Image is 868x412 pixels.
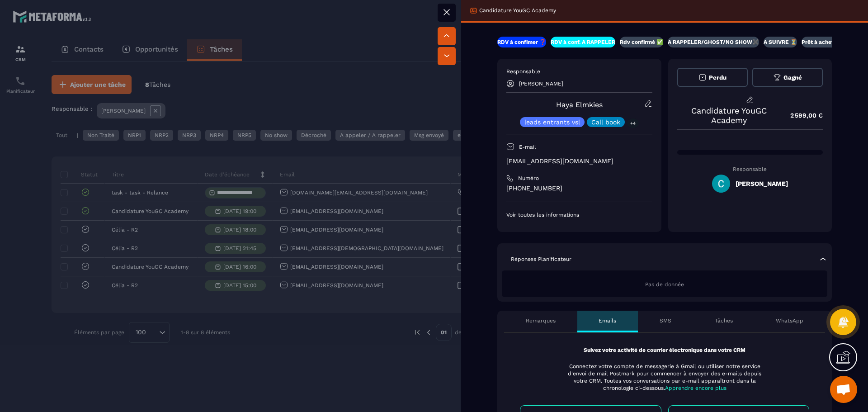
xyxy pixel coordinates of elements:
[620,38,663,46] p: Rdv confirmé ✅
[511,256,571,263] p: Réponses Planificateur
[665,385,726,391] span: Apprendre encore plus
[519,81,563,87] p: [PERSON_NAME]
[645,281,684,288] span: Pas de donnée
[677,106,782,125] p: Candidature YouGC Academy
[668,38,759,46] p: A RAPPELER/GHOST/NO SHOW✖️
[591,119,620,125] p: Call book
[677,68,748,87] button: Perdu
[506,184,652,193] p: [PHONE_NUMBER]
[752,68,823,87] button: Gagné
[660,317,671,324] p: SMS
[556,100,603,109] a: Haya Elmkies
[519,143,536,151] p: E-mail
[802,38,847,46] p: Prêt à acheter 🎰
[506,68,652,75] p: Responsable
[562,363,767,392] p: Connectez votre compte de messagerie à Gmail ou utiliser notre service d'envoi de mail Postmark p...
[736,180,788,187] h5: [PERSON_NAME]
[764,38,797,46] p: A SUIVRE ⏳
[781,107,823,124] p: 2 599,00 €
[506,211,652,218] p: Voir toutes les informations
[677,166,823,172] p: Responsable
[783,74,802,81] span: Gagné
[506,157,652,166] p: [EMAIL_ADDRESS][DOMAIN_NAME]
[526,317,556,324] p: Remarques
[709,74,726,81] span: Perdu
[551,38,615,46] p: RDV à conf. A RAPPELER
[599,317,616,324] p: Emails
[497,38,546,46] p: RDV à confimer ❓
[830,376,857,403] div: Ouvrir le chat
[479,7,556,14] p: Candidature YouGC Academy
[518,175,539,182] p: Numéro
[520,346,809,354] p: Suivez votre activité de courrier électronique dans votre CRM
[524,119,580,125] p: leads entrants vsl
[715,317,733,324] p: Tâches
[776,317,803,324] p: WhatsApp
[627,118,639,128] p: +4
